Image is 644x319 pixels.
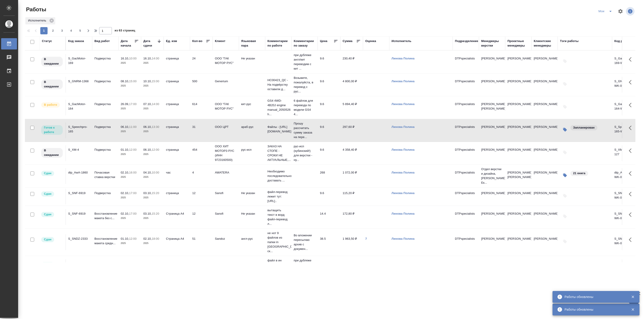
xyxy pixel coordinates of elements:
p: 2025 [143,84,161,88]
div: S_SNDZ-2333 [68,237,90,241]
p: НС00423_QC - На подвёрстку оставили д... [267,78,289,91]
td: dtp_AwA-1860-WK-003 [612,168,638,184]
p: 6 файлов для перевода по модели GS4 4... [294,99,315,117]
td: 500 [190,77,213,93]
td: [PERSON_NAME] [531,168,558,184]
p: 01.10, [121,237,129,240]
div: split button [597,8,615,15]
p: 2025 [143,152,161,157]
button: Здесь прячутся важные кнопки [626,145,637,156]
p: [PERSON_NAME] [481,125,503,129]
p: Подверстка [94,102,116,106]
div: Код заказа [68,39,84,43]
p: 2025 [121,195,139,200]
div: Ед. изм [166,39,177,43]
p: ООО "ГАК МОТОР РУС" [215,102,237,111]
div: Исполнитель [25,17,55,24]
p: 10:30 [129,262,137,265]
div: S_GacMotor-164 [68,102,90,111]
div: S_XM-4 [68,148,90,152]
div: S_GNRM-1368 [68,79,90,84]
span: 2 [49,28,57,33]
p: 17:00 [129,191,137,195]
span: Посмотреть информацию [626,7,635,16]
div: dtp_AwA-1860 [68,170,90,175]
div: Менеджер проверил работу исполнителя, передает ее на следующий этап [41,262,63,268]
div: Менеджер проверил работу исполнителя, передает ее на следующий этап [41,170,63,176]
div: Оценка [365,39,376,43]
div: Тэги работы [560,39,579,43]
p: Восстановление макета без с... [94,211,116,220]
td: DTPspecialists [453,259,479,275]
p: Запланирован [573,125,595,130]
button: Здесь прячутся важные кнопки [626,100,637,110]
p: Сдан [44,212,51,217]
td: 24 [190,54,213,70]
a: Линова Полина [392,57,415,60]
p: 10:00 [152,171,159,174]
td: 1 963,50 ₽ [340,234,363,250]
p: 2025 [121,106,139,111]
a: Линова Полина [392,237,415,240]
p: Подверстка [94,79,116,84]
p: В ожидании [44,148,60,157]
td: 9.6 [318,145,340,161]
p: 10:00 [129,57,137,60]
p: 11:00 [129,125,137,129]
button: Здесь прячутся важные кнопки [626,234,637,245]
p: Sandoz [215,237,237,241]
td: кит-рус [239,100,265,115]
td: [PERSON_NAME] [531,100,558,115]
p: [PERSON_NAME] [481,56,503,61]
p: Прошу рассчитать сумму заказа на пере... [294,121,315,139]
p: 2025 [121,129,139,134]
p: Sanofi [215,191,237,195]
p: 04.10, [143,171,152,174]
td: 230,40 ₽ [340,54,363,70]
button: Здесь прячутся важные кнопки [626,259,637,270]
p: Подверстка [94,56,116,61]
p: 21 книга [573,171,585,176]
a: Линова Полина [392,125,415,129]
button: Добавить тэги [560,56,570,66]
td: DTPspecialists [453,145,479,161]
a: Линова Полина [392,212,415,215]
p: OOO ЦРТ [215,125,237,129]
td: час [164,168,190,184]
p: [PERSON_NAME], [PERSON_NAME] [481,102,503,111]
div: S_GacMotor-169 [68,262,90,271]
p: [PERSON_NAME] [481,237,503,241]
a: Линова Полина [392,191,415,195]
td: 5 894,40 ₽ [340,100,363,115]
td: [PERSON_NAME] [531,77,558,93]
button: 2 [49,27,57,34]
td: [PERSON_NAME] [505,145,531,161]
div: Подразделение [455,39,478,43]
p: AWATERA [215,170,237,175]
td: S_SNDZ-2333-WK-017 [612,234,638,250]
td: S_GNRM-1368-WK-002 [612,77,638,93]
p: 02.10, [121,191,129,195]
td: S_XM-4-WK-127 [612,145,638,161]
p: [PERSON_NAME] [481,148,503,152]
p: 10.10, [143,80,152,83]
div: Дата начала [121,39,134,48]
td: [PERSON_NAME] [531,259,558,275]
p: Сдан [44,171,51,176]
td: S_Speechpro-165-WK-010 [612,122,638,138]
td: S_GacMotor-164-WK-026 [612,100,638,115]
p: GS4 4WD-4B20J engine manual_2050526 h... [267,99,289,117]
p: 15:00 [152,80,159,83]
div: Запланирован [570,125,598,131]
td: 12 [190,189,213,204]
p: [PERSON_NAME] [481,191,503,195]
td: страница [164,77,190,93]
div: Комментарии по работе [267,39,289,48]
button: Добавить тэги [560,191,570,201]
a: 7 [365,237,367,240]
p: при дубляже англ/кит переводим с кит ... [294,258,315,276]
button: Добавить тэги [560,237,570,246]
td: 24 [190,259,213,275]
div: S_SNF-6919 [68,211,90,216]
div: Исполнитель может приступить к работе [41,125,63,135]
